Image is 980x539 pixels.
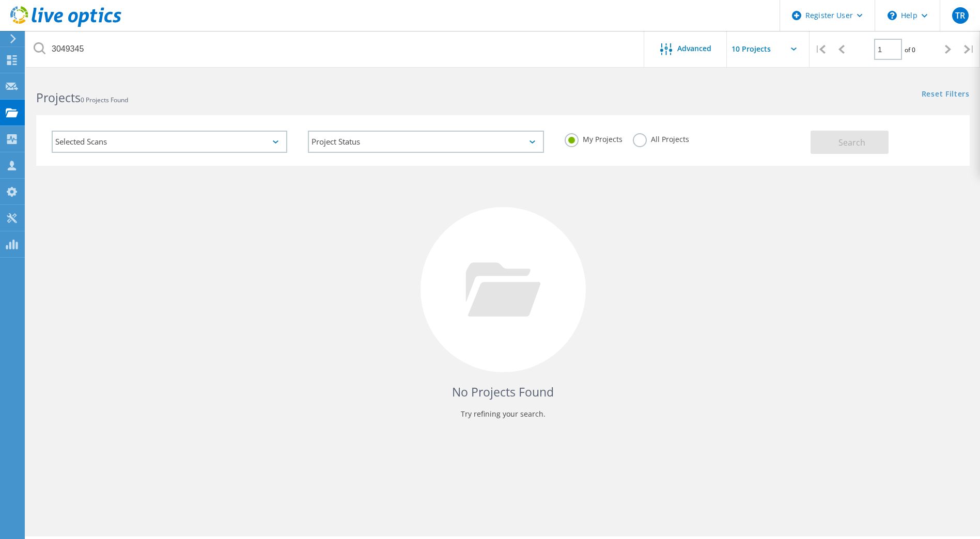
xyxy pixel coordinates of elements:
span: 0 Projects Found [81,96,128,104]
span: Advanced [677,45,711,52]
a: Live Optics Dashboard [10,22,121,29]
span: of 0 [905,45,915,54]
div: Project Status [308,131,543,153]
label: All Projects [633,133,689,143]
div: Selected Scans [52,131,287,153]
span: TR [955,11,965,20]
button: Search [811,131,889,154]
span: Search [838,137,865,148]
a: Reset Filters [922,90,970,99]
svg: \n [888,11,897,20]
h4: No Projects Found [46,384,959,401]
input: Search projects by name, owner, ID, company, etc [26,31,645,67]
p: Try refining your search. [46,406,959,422]
div: | [810,31,831,68]
b: Projects [36,89,81,106]
div: | [959,31,980,68]
label: My Projects [565,133,623,143]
